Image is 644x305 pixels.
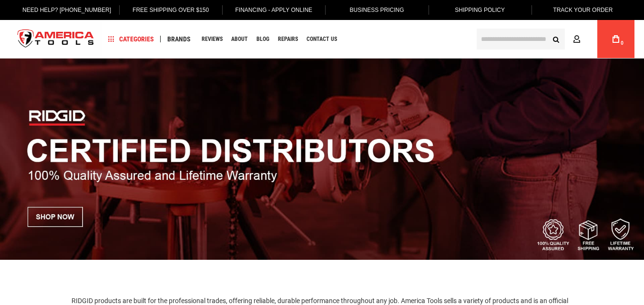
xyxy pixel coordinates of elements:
a: Reviews [197,33,227,46]
span: Repairs [278,36,298,42]
span: Shipping Policy [455,7,505,13]
span: Categories [108,36,154,42]
a: Brands [163,33,195,46]
button: Search [547,30,565,48]
a: Repairs [274,33,302,46]
span: Contact Us [307,36,337,42]
span: Brands [167,36,191,42]
a: About [227,33,252,46]
a: 0 [607,20,625,58]
a: Blog [252,33,274,46]
a: store logo [10,21,102,57]
a: Categories [104,33,158,46]
a: Contact Us [302,33,341,46]
span: About [231,36,248,42]
span: 0 [621,40,624,46]
span: Blog [256,36,269,42]
img: America Tools [10,21,102,57]
span: Reviews [202,36,223,42]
